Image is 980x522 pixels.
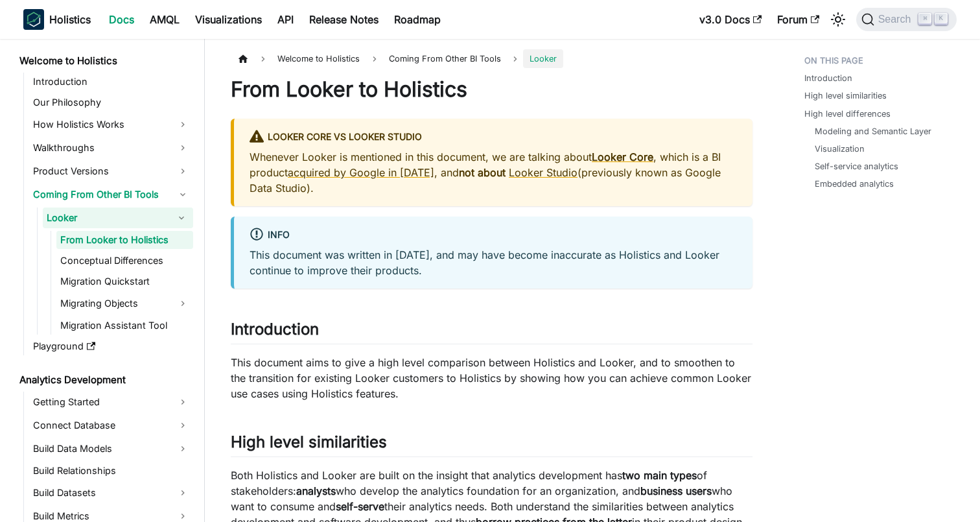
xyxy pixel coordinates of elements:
[29,415,193,436] a: Connect Database
[804,89,887,102] a: High level similarities
[187,9,270,30] a: Visualizations
[23,9,44,30] img: Holistics
[29,184,193,205] a: Coming From Other BI Tools
[874,14,919,25] span: Search
[142,9,187,30] a: AMQL
[23,9,91,30] a: HolisticsHolistics
[10,39,205,522] nav: Docs sidebar
[231,320,752,344] h2: Introduction
[56,231,193,249] a: From Looker to Holistics
[804,108,891,120] a: High level differences
[250,247,737,278] p: This document was written in [DATE], and may have become inaccurate as Holistics and Looker conti...
[29,438,193,459] a: Build Data Models
[231,433,752,457] h2: High level similarities
[301,9,386,30] a: Release Notes
[29,462,193,480] a: Build Relationships
[29,137,193,158] a: Walkthroughs
[250,227,737,244] div: info
[43,208,170,228] a: Looker
[29,93,193,112] a: Our Philosophy
[231,77,752,102] h1: From Looker to Holistics
[382,49,507,68] span: Coming From Other BI Tools
[459,166,506,179] strong: not about
[769,9,827,30] a: Forum
[250,149,737,196] p: Whenever Looker is mentioned in this document, we are talking about , which is a BI product , and...
[231,355,752,401] p: This document aims to give a high level comparison between Holistics and Looker, and to smoothen ...
[815,178,894,190] a: Embedded analytics
[386,9,449,30] a: Roadmap
[692,9,769,30] a: v3.0 Docs
[231,49,255,68] a: Home page
[16,52,193,70] a: Welcome to Holistics
[101,9,142,30] a: Docs
[56,293,193,314] a: Migrating Objects
[592,150,653,163] a: Looker Core
[29,482,193,503] a: Build Datasets
[509,166,577,179] a: Looker Studio
[49,12,91,27] b: Holistics
[56,316,193,335] a: Migration Assistant Tool
[815,125,931,137] a: Modeling and Semantic Layer
[271,49,366,68] span: Welcome to Holistics
[804,72,852,84] a: Introduction
[815,160,898,172] a: Self-service analytics
[29,392,193,412] a: Getting Started
[828,9,848,30] button: Switch between dark and light mode (currently light mode)
[640,484,712,497] strong: business users
[170,208,193,228] button: Collapse sidebar category 'Looker'
[270,9,301,30] a: API
[250,129,737,146] div: Looker Core vs Looker Studio
[336,500,384,513] strong: self-serve
[622,469,697,482] strong: two main types
[523,49,563,68] span: Looker
[935,13,948,25] kbd: K
[296,484,336,497] strong: analysts
[29,337,193,355] a: Playground
[56,252,193,270] a: Conceptual Differences
[29,114,193,135] a: How Holistics Works
[16,371,193,389] a: Analytics Development
[856,8,957,31] button: Search (Command+K)
[56,272,193,291] a: Migration Quickstart
[231,49,752,68] nav: Breadcrumbs
[918,13,931,25] kbd: ⌘
[815,143,865,155] a: Visualization
[29,161,193,182] a: Product Versions
[288,166,434,179] a: acquired by Google in [DATE]
[29,73,193,91] a: Introduction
